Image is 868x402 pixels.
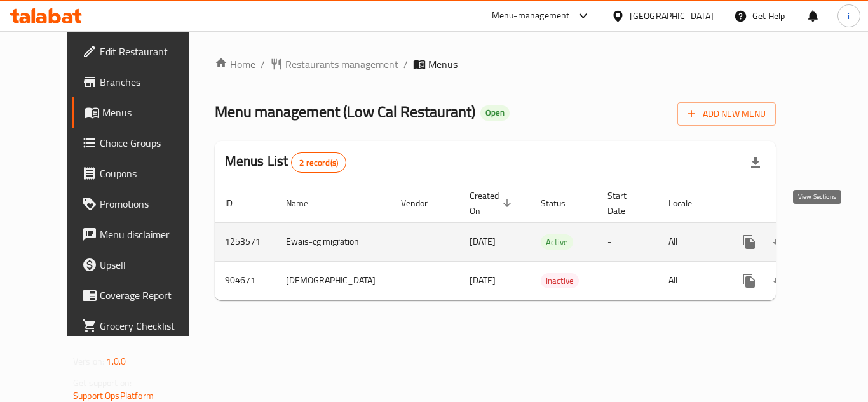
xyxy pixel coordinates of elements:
span: 2 record(s) [292,157,346,169]
span: Add New Menu [688,106,766,122]
span: Coverage Report [100,288,201,303]
span: i [848,9,850,23]
a: Choice Groups [72,128,212,158]
a: Grocery Checklist [72,311,212,341]
span: Menus [102,105,201,120]
h2: Menus List [225,152,346,173]
a: Coverage Report [72,280,212,311]
span: Get support on: [73,375,132,391]
span: Edit Restaurant [100,44,201,59]
td: Ewais-cg migration [276,222,391,261]
span: Branches [100,74,201,90]
span: [DATE] [470,233,496,250]
span: [DATE] [470,272,496,288]
span: Active [541,235,573,250]
span: Coupons [100,166,201,181]
td: All [658,222,724,261]
span: Menu management ( Low Cal Restaurant ) [215,97,475,126]
li: / [403,57,408,72]
td: - [597,261,658,300]
span: Choice Groups [100,135,201,151]
button: Change Status [764,227,795,257]
span: Menus [428,57,458,72]
td: All [658,261,724,300]
td: - [597,222,658,261]
a: Restaurants management [270,57,398,72]
span: Restaurants management [285,57,398,72]
span: ID [225,196,249,211]
div: [GEOGRAPHIC_DATA] [630,9,714,23]
a: Branches [72,67,212,97]
span: Open [480,107,510,118]
a: Promotions [72,189,212,219]
th: Actions [724,184,866,223]
div: Active [541,234,573,250]
span: Name [286,196,325,211]
td: 904671 [215,261,276,300]
span: 1.0.0 [106,353,126,370]
table: enhanced table [215,184,866,300]
span: Upsell [100,257,201,272]
span: Promotions [100,196,201,211]
a: Menus [72,97,212,128]
button: more [734,265,764,296]
button: Add New Menu [677,102,776,126]
div: Menu-management [492,8,570,23]
span: Locale [668,196,709,211]
span: Menu disclaimer [100,227,201,242]
a: Coupons [72,158,212,189]
nav: breadcrumb [215,57,776,72]
span: Inactive [541,274,579,288]
span: Grocery Checklist [100,318,201,333]
li: / [261,57,265,72]
span: Vendor [401,196,444,211]
span: Created On [470,188,515,218]
a: Edit Restaurant [72,36,212,67]
td: [DEMOGRAPHIC_DATA] [276,261,391,300]
button: more [734,227,764,257]
a: Upsell [72,250,212,280]
span: Start Date [607,188,643,218]
a: Menu disclaimer [72,219,212,250]
div: Open [480,105,510,121]
td: 1253571 [215,222,276,261]
span: Version: [73,353,104,370]
span: Status [541,196,582,211]
a: Home [215,57,255,72]
div: Export file [740,147,771,178]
